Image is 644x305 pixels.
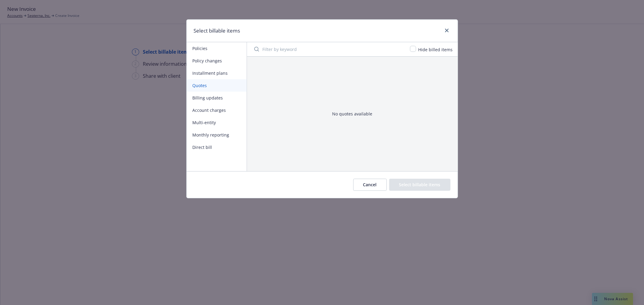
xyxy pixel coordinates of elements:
button: Cancel [353,179,387,191]
button: Account charges [187,104,247,116]
button: Policies [187,42,247,55]
button: Multi-entity [187,116,247,129]
a: close [443,27,450,34]
button: Direct bill [187,141,247,153]
div: No quotes available [332,111,372,117]
button: Installment plans [187,67,247,79]
button: Quotes [187,79,247,92]
h1: Select billable items [194,27,240,35]
span: Hide billed items [418,47,453,52]
button: Billing updates [187,92,247,104]
button: Monthly reporting [187,129,247,141]
button: Policy changes [187,55,247,67]
input: Filter by keyword [251,43,406,55]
